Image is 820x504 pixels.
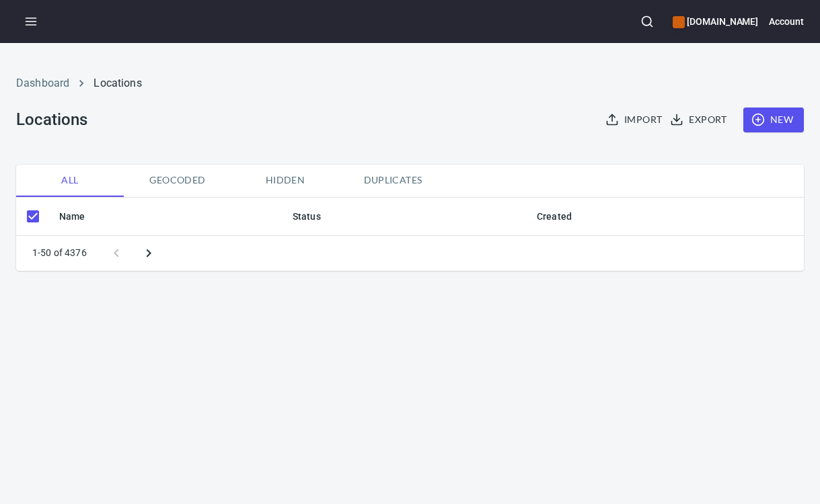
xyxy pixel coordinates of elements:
[769,14,804,29] h6: Account
[673,14,758,29] h6: [DOMAIN_NAME]
[24,172,116,189] span: All
[673,7,758,36] div: Manage your apps
[132,172,223,189] span: Geocoded
[239,172,331,189] span: Hidden
[94,77,141,89] a: Locations
[603,108,667,132] button: Import
[347,172,439,189] span: Duplicates
[16,75,804,91] nav: breadcrumb
[673,16,685,28] button: color-CE600E
[16,110,87,129] h3: Locations
[769,7,804,36] button: Account
[632,7,662,36] button: Search
[608,112,662,128] span: Import
[133,237,165,269] button: Next page
[667,108,732,132] button: Export
[754,112,793,128] span: New
[743,108,804,132] button: New
[282,198,526,236] th: Status
[32,246,87,259] p: 1-50 of 4376
[16,77,69,89] a: Dashboard
[673,112,726,128] span: Export
[526,198,804,236] th: Created
[48,198,282,236] th: Name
